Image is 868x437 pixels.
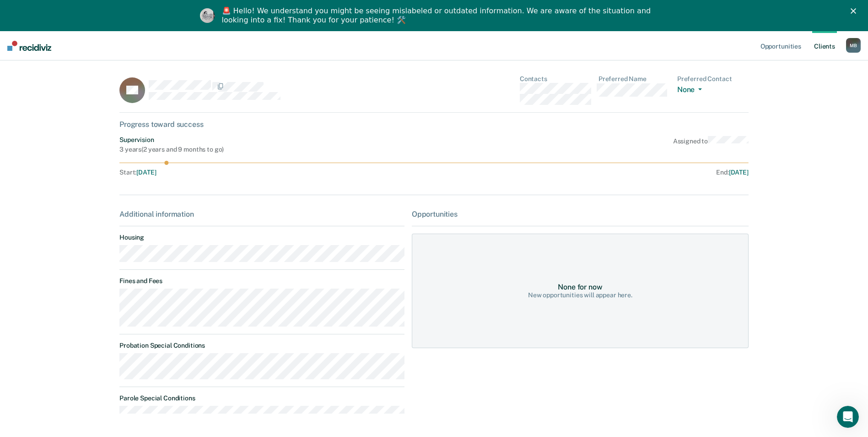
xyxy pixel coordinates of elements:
div: M B [846,38,861,53]
img: Profile image for Kim [200,8,215,23]
dt: Probation Special Conditions [119,342,404,350]
div: Close [851,8,860,14]
dt: Contacts [520,75,591,83]
div: Start : [119,169,434,176]
div: 3 years ( 2 years and 9 months to go ) [119,146,224,153]
dt: Parole Special Conditions [119,394,404,402]
span: [DATE] [136,169,156,176]
a: Opportunities [759,31,803,60]
dt: Housing [119,234,404,241]
iframe: Intercom live chat [837,406,859,428]
div: End : [438,169,749,176]
span: [DATE] [729,169,749,176]
dt: Preferred Name [598,75,670,83]
div: Additional information [119,210,404,218]
div: None for now [558,283,602,291]
div: Assigned to [673,136,749,153]
dt: Fines and Fees [119,277,404,285]
button: None [677,85,706,96]
div: 🚨 Hello! We understand you might be seeing mislabeled or outdated information. We are aware of th... [222,6,654,25]
div: Supervision [119,136,224,144]
div: Opportunities [412,210,749,218]
img: Recidiviz [7,41,51,51]
button: MB [846,38,861,53]
a: Clients [812,31,837,60]
div: Progress toward success [119,120,749,129]
dt: Preferred Contact [677,75,749,83]
div: New opportunities will appear here. [528,291,632,299]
